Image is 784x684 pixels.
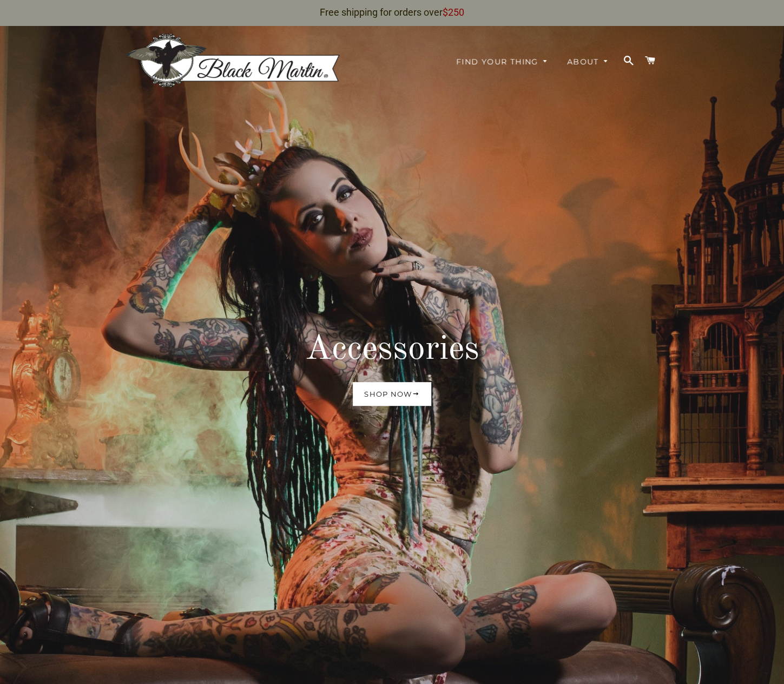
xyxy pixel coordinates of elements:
a: Find Your Thing [448,48,557,76]
a: Shop now [353,382,431,406]
span: $ [443,6,448,18]
img: Black Martin [124,33,341,89]
span: 250 [448,6,464,18]
h2: Accessories [81,328,703,371]
a: About [559,48,617,76]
